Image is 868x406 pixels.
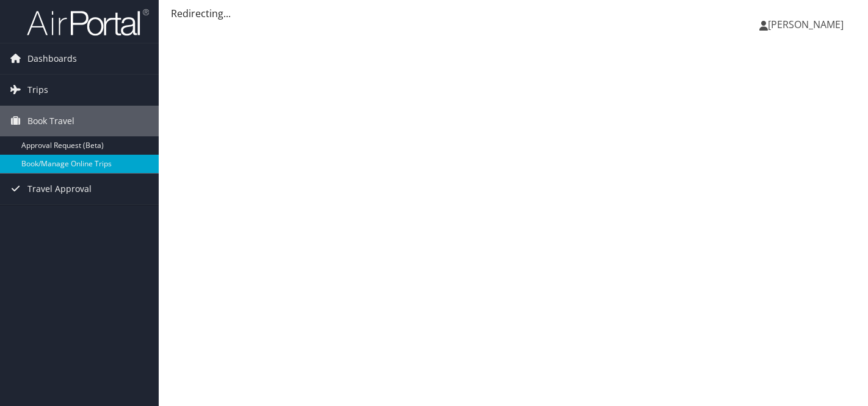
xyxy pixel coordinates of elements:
span: Travel Approval [27,174,92,204]
a: [PERSON_NAME] [759,6,856,43]
span: [PERSON_NAME] [768,18,844,31]
div: Redirecting... [171,6,856,21]
span: Trips [27,75,48,105]
span: Book Travel [27,106,74,136]
span: Dashboards [27,43,77,74]
img: airportal-logo.png [27,8,149,37]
